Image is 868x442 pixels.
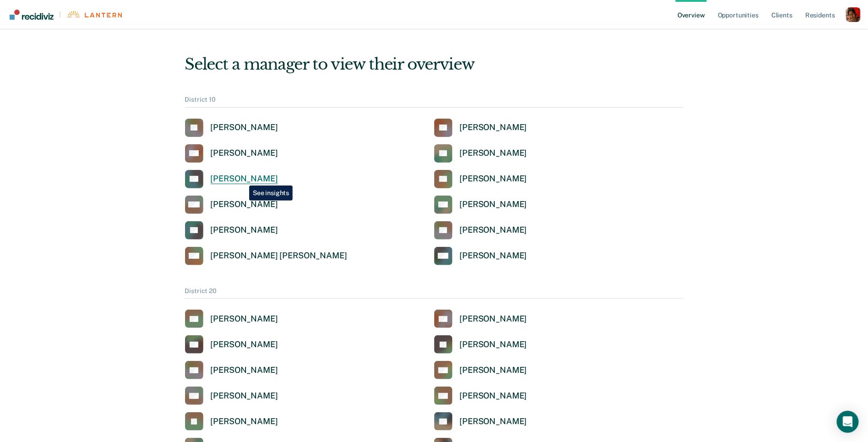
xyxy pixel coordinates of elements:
[185,387,278,405] a: [PERSON_NAME]
[460,314,527,324] div: [PERSON_NAME]
[211,225,278,235] div: [PERSON_NAME]
[434,221,527,240] a: [PERSON_NAME]
[10,10,54,20] img: Recidiviz
[185,412,278,431] a: [PERSON_NAME]
[185,287,683,299] div: District 20
[434,196,527,214] a: [PERSON_NAME]
[460,225,527,235] div: [PERSON_NAME]
[460,391,527,401] div: [PERSON_NAME]
[185,221,278,240] a: [PERSON_NAME]
[185,170,278,188] a: [PERSON_NAME]
[211,199,278,210] div: [PERSON_NAME]
[211,416,278,427] div: [PERSON_NAME]
[185,310,278,328] a: [PERSON_NAME]
[185,119,278,137] a: [PERSON_NAME]
[211,391,278,401] div: [PERSON_NAME]
[434,335,527,354] a: [PERSON_NAME]
[66,11,122,18] img: Lantern
[211,339,278,350] div: [PERSON_NAME]
[185,335,278,354] a: [PERSON_NAME]
[211,251,347,261] div: [PERSON_NAME] [PERSON_NAME]
[211,174,278,184] div: [PERSON_NAME]
[434,310,527,328] a: [PERSON_NAME]
[434,170,527,188] a: [PERSON_NAME]
[434,119,527,137] a: [PERSON_NAME]
[846,7,861,22] button: Profile dropdown button
[837,411,859,433] div: Open Intercom Messenger
[460,148,527,158] div: [PERSON_NAME]
[185,196,278,214] a: [PERSON_NAME]
[211,314,278,324] div: [PERSON_NAME]
[434,247,527,265] a: [PERSON_NAME]
[460,122,527,133] div: [PERSON_NAME]
[434,144,527,163] a: [PERSON_NAME]
[460,365,527,376] div: [PERSON_NAME]
[185,144,278,163] a: [PERSON_NAME]
[460,251,527,261] div: [PERSON_NAME]
[185,55,683,74] div: Select a manager to view their overview
[185,96,683,108] div: District 10
[434,361,527,379] a: [PERSON_NAME]
[54,11,66,18] span: |
[434,412,527,431] a: [PERSON_NAME]
[185,361,278,379] a: [PERSON_NAME]
[460,339,527,350] div: [PERSON_NAME]
[460,416,527,427] div: [PERSON_NAME]
[211,122,278,133] div: [PERSON_NAME]
[460,199,527,210] div: [PERSON_NAME]
[211,148,278,158] div: [PERSON_NAME]
[211,365,278,376] div: [PERSON_NAME]
[434,387,527,405] a: [PERSON_NAME]
[185,247,347,265] a: [PERSON_NAME] [PERSON_NAME]
[460,174,527,184] div: [PERSON_NAME]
